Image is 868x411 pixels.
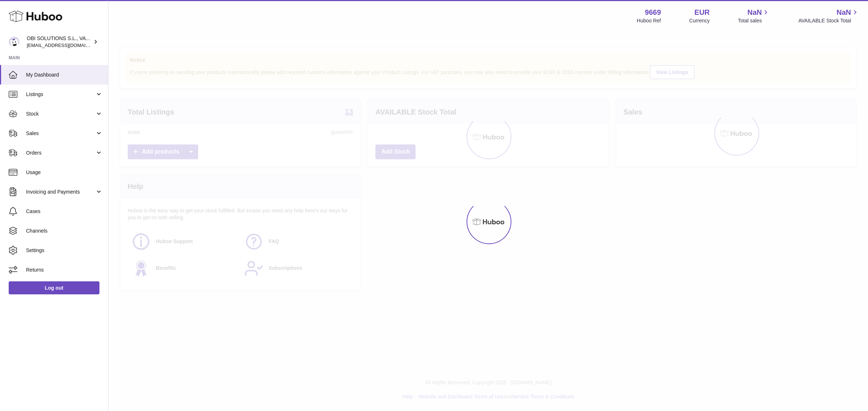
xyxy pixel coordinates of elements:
[738,17,770,24] span: Total sales
[747,8,762,17] span: NaN
[26,169,103,176] span: Usage
[27,35,92,49] div: OBI SOLUTIONS S.L., VAT: B70911078
[798,17,859,24] span: AVAILABLE Stock Total
[26,150,95,156] span: Orders
[9,281,99,294] a: Log out
[26,111,95,117] span: Stock
[27,42,106,48] span: [EMAIL_ADDRESS][DOMAIN_NAME]
[9,36,20,47] img: internalAdmin-9669@internal.huboo.com
[645,8,661,17] strong: 9669
[26,247,103,254] span: Settings
[837,8,851,17] span: NaN
[26,208,103,215] span: Cases
[26,130,95,137] span: Sales
[689,17,710,24] div: Currency
[26,91,95,98] span: Listings
[694,8,710,17] strong: EUR
[26,189,95,195] span: Invoicing and Payments
[637,17,661,24] div: Huboo Ref
[26,228,103,234] span: Channels
[798,8,859,24] a: NaN AVAILABLE Stock Total
[738,8,770,24] a: NaN Total sales
[26,267,103,273] span: Returns
[26,72,103,78] span: My Dashboard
